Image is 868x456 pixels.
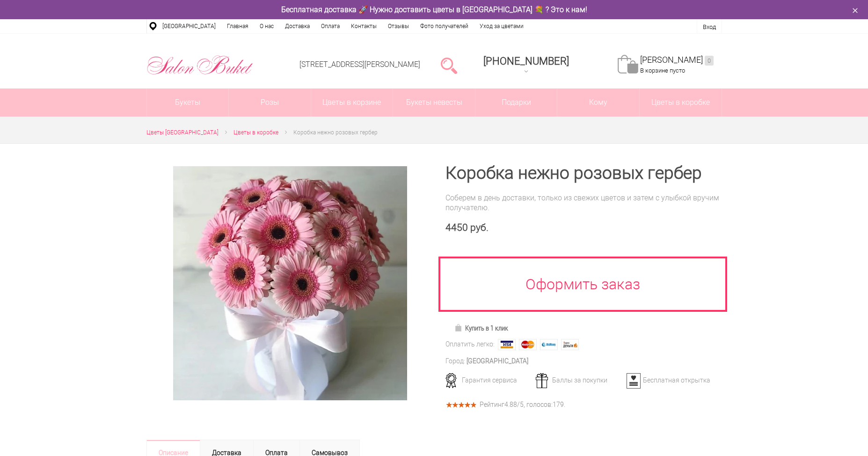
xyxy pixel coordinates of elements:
[703,23,716,30] a: Вход
[445,165,722,182] h1: Коробка нежно розовых гербер
[445,193,722,213] div: Соберем в день доставки, только из свежих цветов и затем с улыбкой вручим получателю.
[279,19,315,33] a: Доставка
[561,339,579,350] img: Яндекс Деньги
[139,5,729,15] div: Бесплатная доставка 🚀 Нужно доставить цветы в [GEOGRAPHIC_DATA] 💐 ? Это к нам!
[311,88,393,117] a: Цветы в корзине
[173,166,407,400] img: Коробка нежно розовых гербер
[498,339,516,350] img: Visa
[540,339,558,350] img: Webmoney
[483,55,569,67] span: [PHONE_NUMBER]
[146,128,219,138] a: Цветы [GEOGRAPHIC_DATA]
[315,19,345,33] a: Оплата
[221,19,254,33] a: Главная
[233,129,278,136] span: Цветы в коробке
[438,257,728,312] a: Оформить заказ
[450,322,512,335] a: Купить в 1 клик
[475,88,557,117] a: Подарки
[254,19,279,33] a: О нас
[229,88,311,117] a: Розы
[705,56,714,66] ins: 0
[532,376,625,384] div: Баллы за покупки
[519,339,537,350] img: MasterCard
[445,222,722,234] div: 4450 руб.
[504,401,517,408] span: 4.88
[445,339,495,349] div: Оплатить легко:
[557,88,639,117] span: Кому
[393,88,475,117] a: Букеты невесты
[480,402,565,407] div: Рейтинг /5, голосов: .
[299,60,420,69] a: [STREET_ADDRESS][PERSON_NAME]
[382,19,415,33] a: Отзывы
[442,376,534,384] div: Гарантия сервиса
[293,129,378,136] span: Коробка нежно розовых гербер
[445,356,465,366] div: Город:
[474,19,529,33] a: Уход за цветами
[623,376,715,384] div: Бесплатная открытка
[640,55,714,66] a: [PERSON_NAME]
[233,128,278,138] a: Цветы в коробке
[640,67,685,74] span: В корзине пусто
[415,19,474,33] a: Фото получателей
[478,52,575,79] a: [PHONE_NUMBER]
[553,401,564,408] span: 179
[467,356,528,366] div: [GEOGRAPHIC_DATA]
[146,129,219,136] span: Цветы [GEOGRAPHIC_DATA]
[147,88,229,117] a: Букеты
[454,324,465,331] img: Купить в 1 клик
[146,53,254,77] img: Цветы Нижний Новгород
[345,19,382,33] a: Контакты
[640,88,722,117] a: Цветы в коробке
[157,19,221,33] a: [GEOGRAPHIC_DATA]
[158,166,423,400] a: Увеличить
